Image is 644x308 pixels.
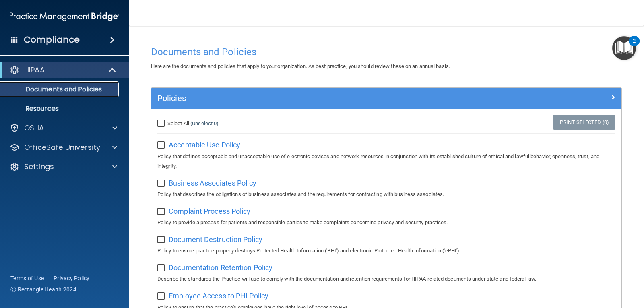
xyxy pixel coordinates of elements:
[553,115,615,130] a: Print Selected (0)
[151,63,450,69] span: Here are the documents and policies that apply to your organization. As best practice, you should...
[169,141,240,149] span: Acceptable Use Policy
[54,274,90,282] a: Privacy Policy
[5,105,115,113] p: Resources
[169,179,256,187] span: Business Associates Policy
[157,218,615,227] p: Policy to provide a process for patients and responsible parties to make complaints concerning pr...
[169,263,272,272] span: Documentation Retention Policy
[157,274,615,284] p: Describe the standards the Practice will use to comply with the documentation and retention requi...
[10,123,117,133] a: OSHA
[24,123,44,133] p: OSHA
[157,120,167,127] input: Select All (Unselect 0)
[169,291,268,300] span: Employee Access to PHI Policy
[157,152,615,171] p: Policy that defines acceptable and unacceptable use of electronic devices and network resources i...
[169,235,262,244] span: Document Destruction Policy
[167,120,189,126] span: Select All
[10,8,119,25] img: PMB logo
[157,92,615,105] a: Policies
[169,207,250,215] span: Complaint Process Policy
[24,143,100,152] p: OfficeSafe University
[157,94,498,103] h5: Policies
[157,246,615,256] p: Policy to ensure practice properly destroys Protected Health Information ('PHI') and electronic P...
[10,274,44,282] a: Terms of Use
[24,65,45,75] p: HIPAA
[612,36,636,60] button: Open Resource Center, 2 new notifications
[10,65,117,75] a: HIPAA
[157,190,615,199] p: Policy that describes the obligations of business associates and the requirements for contracting...
[10,143,117,152] a: OfficeSafe University
[190,120,219,126] a: (Unselect 0)
[24,34,80,45] h4: Compliance
[10,285,76,294] span: Ⓒ Rectangle Health 2024
[151,47,622,57] h4: Documents and Policies
[5,85,115,93] p: Documents and Policies
[633,41,636,52] div: 2
[10,162,117,172] a: Settings
[24,162,54,172] p: Settings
